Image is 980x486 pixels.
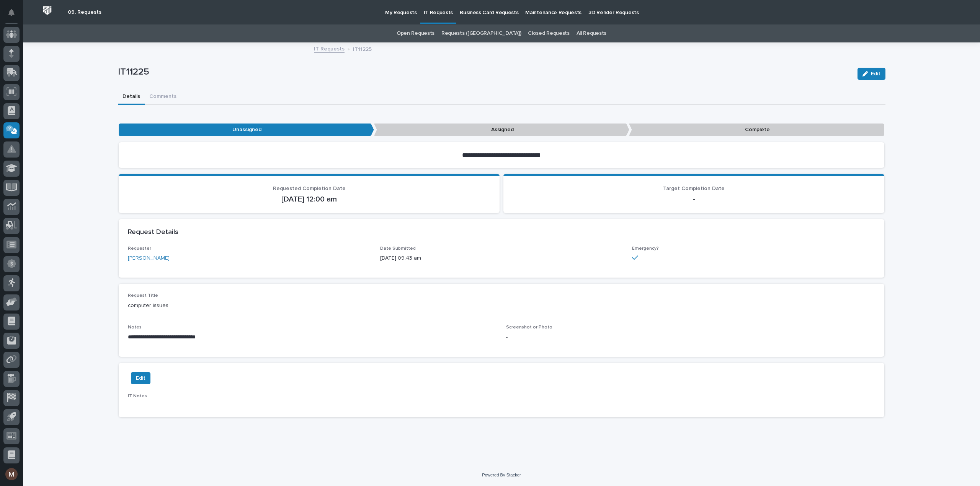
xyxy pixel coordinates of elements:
[663,186,725,191] span: Target Completion Date
[506,333,875,341] p: -
[871,70,880,77] span: Edit
[528,24,569,42] a: Closed Requests
[128,293,158,298] span: Request Title
[482,473,521,477] a: Powered By Stacker
[131,372,150,384] button: Edit
[380,254,623,262] p: [DATE] 09:43 am
[314,44,345,53] a: IT Requests
[577,24,606,42] a: All Requests
[397,24,434,42] a: Open Requests
[629,124,884,136] p: Complete
[40,3,54,18] img: Workspace Logo
[128,302,875,310] p: computer issues
[857,68,885,80] button: Edit
[128,254,170,262] a: [PERSON_NAME]
[145,89,181,105] button: Comments
[374,124,629,136] p: Assigned
[118,89,145,105] button: Details
[273,186,346,191] span: Requested Completion Date
[10,9,20,21] div: Notifications
[119,124,374,136] p: Unassigned
[513,195,875,204] p: -
[128,325,142,330] span: Notes
[380,246,416,251] span: Date Submitted
[506,325,552,330] span: Screenshot or Photo
[128,246,151,251] span: Requester
[128,228,178,237] h2: Request Details
[136,374,145,383] span: Edit
[128,195,490,204] p: [DATE] 12:00 am
[441,24,521,42] a: Requests ([GEOGRAPHIC_DATA])
[118,67,851,78] p: IT11225
[632,246,659,251] span: Emergency?
[128,394,147,398] span: IT Notes
[68,9,101,16] h2: 09. Requests
[3,466,20,482] button: users-avatar
[353,44,372,53] p: IT11225
[3,5,20,21] button: Notifications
